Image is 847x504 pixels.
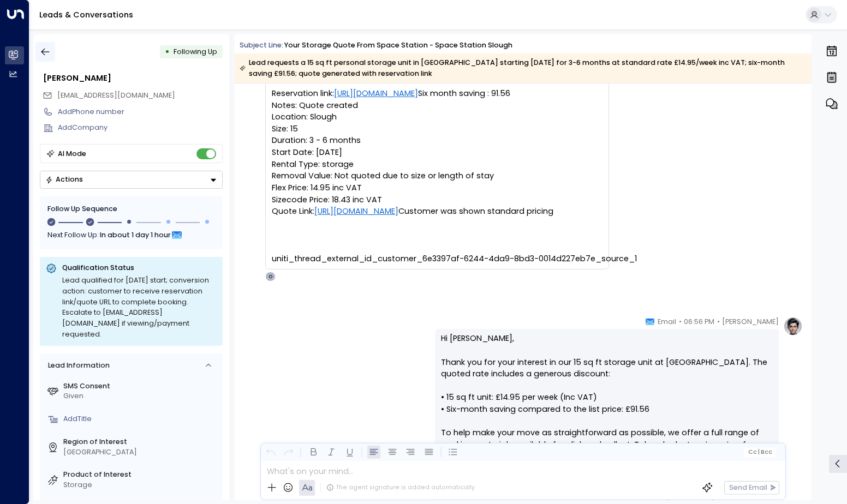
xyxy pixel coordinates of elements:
[48,205,215,215] div: Follow Up Sequence
[62,275,217,340] div: Lead qualified for [DATE] start; conversion action: customer to receive reservation link/quote UR...
[684,316,714,327] span: 06:56 PM
[265,272,275,281] div: O
[43,73,223,85] div: [PERSON_NAME]
[58,123,223,133] div: AddCompany
[63,470,219,480] label: Product of Interest
[165,43,170,61] div: •
[240,57,806,79] div: Lead requests a 15 sq ft personal storage unit in [GEOGRAPHIC_DATA] starting [DATE] for 3-6 month...
[174,47,217,56] span: Following Up
[39,9,133,20] a: Leads & Conversations
[658,316,676,327] span: Email
[272,17,603,265] pre: Name: [PERSON_NAME] Email: [EMAIL_ADDRESS][DOMAIN_NAME] Phone: [PHONE_NUMBER] Unit: 15 sq ft Pers...
[748,449,772,455] span: Cc Bcc
[63,447,219,458] div: [GEOGRAPHIC_DATA]
[58,107,223,117] div: AddPhone number
[706,439,743,451] a: box shop
[264,446,277,459] button: Undo
[722,316,779,327] span: [PERSON_NAME]
[282,446,296,459] button: Redo
[63,480,219,490] div: Storage
[744,447,776,457] button: Cc|Bcc
[58,148,86,159] div: AI Mode
[45,175,83,184] div: Actions
[314,206,398,218] a: [URL][DOMAIN_NAME]
[40,171,223,189] div: Button group with a nested menu
[40,171,223,189] button: Actions
[48,229,215,241] div: Next Follow Up:
[63,437,219,447] label: Region of Interest
[44,361,109,371] div: Lead Information
[679,316,682,327] span: •
[284,40,512,51] div: Your storage quote from Space Station - Space Station Slough
[57,91,175,100] span: [EMAIL_ADDRESS][DOMAIN_NAME]
[62,263,217,273] p: Qualification Status
[240,40,283,50] span: Subject Line:
[758,449,760,455] span: |
[57,91,175,101] span: wambugusammy@gmail.com
[63,391,219,401] div: Given
[63,414,219,424] div: AddTitle
[100,229,171,241] span: In about 1 day 1 hour
[783,316,803,336] img: profile-logo.png
[334,88,418,100] a: [URL][DOMAIN_NAME]
[63,381,219,392] label: SMS Consent
[717,316,720,327] span: •
[326,483,475,492] div: The agent signature is added automatically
